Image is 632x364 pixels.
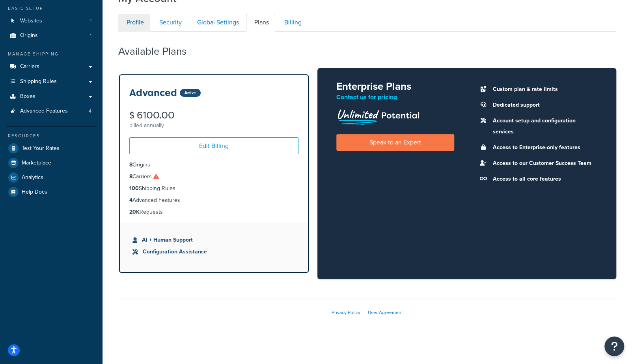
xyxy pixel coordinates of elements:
[6,28,97,43] li: Origins
[6,156,97,170] a: Marketplace
[20,63,39,70] span: Carriers
[368,309,403,316] a: User Agreement
[489,158,597,169] li: Access to our Customer Success Team
[129,88,177,98] h3: Advanced
[129,161,132,169] strong: 8
[489,174,597,185] li: Access to all core features
[129,172,132,181] strong: 8
[20,93,35,100] span: Boxes
[20,18,42,24] span: Websites
[129,172,298,181] li: Carriers
[118,46,198,57] h2: Available Plans
[6,28,97,43] a: Origins 1
[129,184,139,192] strong: 100
[129,196,298,205] li: Advanced Features
[20,108,68,115] span: Advanced Features
[336,81,454,92] h2: Enterprise Plans
[189,14,245,31] a: Global Settings
[6,104,97,118] a: Advanced Features 4
[6,185,97,199] a: Help Docs
[132,236,295,244] li: AI + Human Support
[129,120,298,131] div: billed annually
[489,115,597,137] li: Account setup and configuration services
[118,14,150,31] a: Profile
[89,108,91,115] span: 4
[6,89,97,104] a: Boxes
[22,189,47,196] span: Help Docs
[6,170,97,185] a: Analytics
[6,141,97,155] a: Test Your Rates
[6,59,97,74] a: Carriers
[90,18,91,24] span: 1
[604,336,624,356] button: Open Resource Center
[22,160,51,166] span: Marketplace
[364,309,365,316] span: |
[6,5,97,12] div: Basic Setup
[129,184,298,193] li: Shipping Rules
[129,208,140,216] strong: 20K
[336,134,454,150] a: Speak to an Expert
[129,196,132,204] strong: 4
[129,161,298,169] li: Origins
[22,145,60,152] span: Test Your Rates
[129,111,298,120] div: $ 6100.00
[90,32,91,39] span: 1
[20,78,57,85] span: Shipping Rules
[180,89,201,97] div: Active
[22,174,43,181] span: Analytics
[6,51,97,57] div: Manage Shipping
[129,208,298,216] li: Requests
[151,14,188,31] a: Security
[246,14,275,31] a: Plans
[6,74,97,89] a: Shipping Rules
[129,137,298,154] a: Edit Billing
[332,309,360,316] a: Privacy Policy
[489,100,597,111] li: Dedicated support
[276,14,308,31] a: Billing
[6,133,97,139] div: Resources
[6,104,97,118] li: Advanced Features
[336,92,454,103] p: Contact us for pricing
[6,14,97,28] li: Websites
[489,142,597,153] li: Access to Enterprise-only features
[336,107,420,125] img: Unlimited Potential
[132,248,295,256] li: Configuration Assistance
[489,84,597,95] li: Custom plan & rate limits
[6,14,97,28] a: Websites 1
[20,32,38,39] span: Origins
